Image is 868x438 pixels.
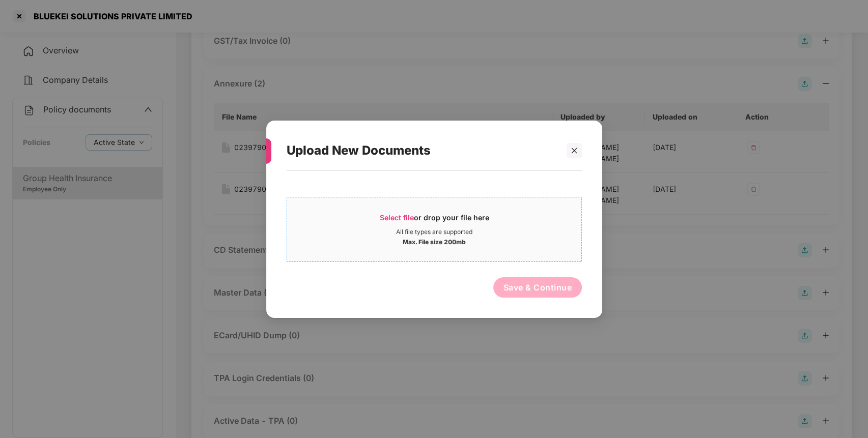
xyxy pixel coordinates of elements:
[493,277,582,297] button: Save & Continue
[287,205,581,253] span: Select fileor drop your file hereAll file types are supportedMax. File size 200mb
[287,131,557,170] div: Upload New Documents
[570,147,577,154] span: close
[403,236,466,246] div: Max. File size 200mb
[379,213,413,221] span: Select file
[379,212,489,227] div: or drop your file here
[396,227,472,236] div: All file types are supported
